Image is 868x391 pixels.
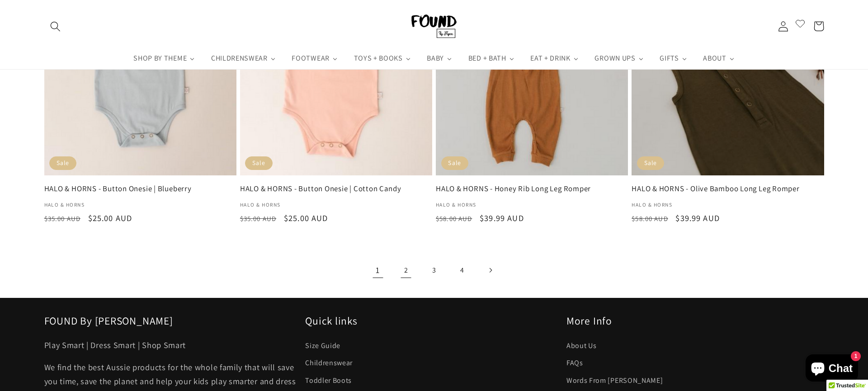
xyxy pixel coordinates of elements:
a: TOYS + BOOKS [346,47,419,69]
a: Toddler Boots [305,372,352,389]
summary: Search [44,14,67,38]
a: HALO & HORNS - Button Onesie | Cotton Candy [240,184,432,193]
p: Play Smart | Dress Smart | Shop Smart [44,338,302,352]
a: GROWN UPS [587,47,652,69]
a: Next page [479,259,502,282]
span: EAT + DRINK [528,53,571,62]
img: FOUND By Flynn logo [411,14,457,38]
a: About Us [566,339,597,354]
a: Words From [PERSON_NAME] [566,372,663,389]
a: HALO & HORNS - Honey Rib Long Leg Romper [436,184,628,193]
a: HALO & HORNS - Button Onesie | Blueberry [44,184,236,193]
a: EAT + DRINK [522,47,586,69]
a: Size Guide [305,339,340,354]
nav: Pagination [44,259,824,282]
a: ABOUT [695,47,743,69]
span: FOOTWEAR [290,53,330,62]
a: CHILDRENSWEAR [203,47,284,69]
span: BED + BATH [467,53,507,62]
a: FOOTWEAR [284,47,346,69]
span: BABY [425,53,445,62]
a: Open Wishlist [795,14,806,38]
a: HALO & HORNS - Olive Bamboo Long Leg Romper [632,184,824,193]
span: CHILDRENSWEAR [209,53,269,62]
a: BABY [419,47,460,69]
a: Page 4 [451,259,474,282]
a: Page 3 [423,259,446,282]
span: TOYS + BOOKS [352,53,404,62]
h2: FOUND By [PERSON_NAME] [44,314,302,328]
a: GIFTS [651,47,695,69]
span: ABOUT [701,53,727,62]
span: Open Wishlist [795,18,806,32]
a: SHOP BY THEME [125,47,203,69]
span: Page 1 [367,259,390,282]
a: BED + BATH [460,47,523,69]
a: Childrenswear [305,354,353,372]
a: FAQs [566,354,583,372]
a: Page 2 [395,259,418,282]
span: GROWN UPS [593,53,636,62]
h2: Quick links [305,314,563,328]
span: SHOP BY THEME [132,53,188,62]
inbox-online-store-chat: Shopify online store chat [803,354,861,384]
span: GIFTS [658,53,679,62]
h2: More Info [566,314,824,328]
